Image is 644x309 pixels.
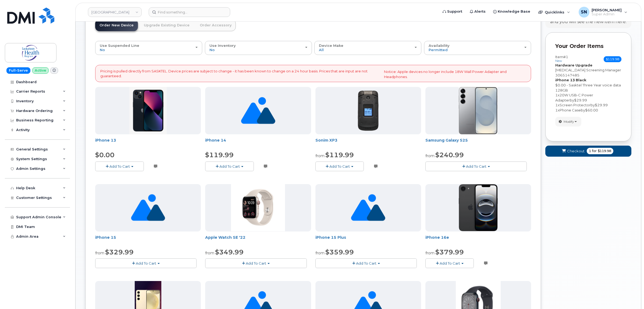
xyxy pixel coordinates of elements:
button: Modify [555,117,581,126]
button: Checkout 1 for $119.98 [545,146,631,157]
span: for [591,149,598,153]
small: from [95,251,104,255]
p: Notice: Apple devices no longer include 18W Wall Power Adapter and Headphones. [384,69,526,79]
div: $0.00 - Sasktel Three Year voice data 128GB [555,83,621,93]
span: Checkout [567,149,585,154]
small: from [315,251,325,255]
div: x by [555,108,621,113]
span: $119.99 [325,151,354,159]
div: iPhone 15 Plus [315,235,421,245]
h3: Item [555,55,568,63]
button: Add To Cart [425,161,527,171]
span: 20W USB-C Power Adapter [555,93,593,102]
span: SN [581,9,587,15]
span: Use Inventory [209,43,236,48]
a: Saskatoon Health Region [88,7,142,17]
span: Quicklinks [545,10,564,14]
button: Add To Cart [205,258,307,268]
span: Use Suspended Line [100,43,139,48]
small: from [425,153,435,158]
span: $359.99 [325,248,354,256]
span: Permitted [429,48,448,52]
div: Sonim XP3 [315,138,421,148]
span: [MEDICAL_DATA] Screening Manager [555,68,621,72]
img: no_image_found-2caef05468ed5679b831cfe6fc140e25e0c280774317ffc20a367ab7fd17291e.png [131,184,165,231]
div: iPhone 16e [425,235,531,245]
button: Add To Cart [205,161,254,171]
div: Apple Watch SE '22 [205,235,311,245]
img: iPhone_16e_Black_PDP_Image_Position_1__en-US-657x800.png [459,184,498,231]
a: Samsung Galaxy S25 [425,138,468,143]
div: Quicklinks [535,7,574,17]
span: $349.99 [215,248,244,256]
span: #1 [563,55,568,59]
span: All [319,48,324,52]
span: $119.98 [604,56,621,62]
iframe: Messenger Launcher [621,286,640,305]
span: Alerts [474,9,486,14]
span: No [100,48,105,52]
span: $29.99 [595,103,608,107]
span: $29.99 [574,98,587,102]
a: iPhone 15 [95,235,116,240]
a: iPhone 14 [205,138,226,143]
small: from [425,251,435,255]
a: Apple Watch SE '22 [205,235,245,240]
a: Order Accessory [195,19,236,31]
button: Add To Cart [315,161,364,171]
a: Sonim XP3 [315,138,337,143]
strong: Hardware Upgrade [555,63,592,67]
div: iPhone 13 [95,138,201,148]
span: Super Admin [592,12,622,16]
span: Add To Cart [440,261,460,265]
a: Knowledge Base [489,6,534,17]
span: Add To Cart [219,164,240,168]
a: iPhone 13 [95,138,116,143]
span: Add To Cart [466,164,486,168]
button: Availability Permitted [424,41,531,55]
input: Find something... [149,7,230,17]
span: $119.99 [205,151,234,159]
span: 1 [555,93,558,97]
div: iPhone 14 [205,138,311,148]
a: Upgrade Existing Device [140,19,194,31]
span: Add To Cart [246,261,266,265]
span: Add To Cart [109,164,130,168]
button: Add To Cart [95,161,144,171]
div: x by [555,103,621,108]
span: 1 [555,108,558,112]
div: iPhone 15 [95,235,201,245]
span: No [209,48,215,52]
span: Device Make [319,43,343,48]
span: Support [447,9,462,14]
div: Sabrina Nguyen [575,7,631,17]
span: 1 [555,103,558,107]
span: Add To Cart [136,261,156,265]
img: no_image_found-2caef05468ed5679b831cfe6fc140e25e0c280774317ffc20a367ab7fd17291e.png [351,184,385,231]
span: 3065147485 [555,73,579,77]
small: from [315,153,325,158]
small: new [555,59,562,63]
a: iPhone 15 Plus [315,235,346,240]
a: iPhone 16e [425,235,449,240]
div: x by [555,93,621,103]
span: 1 [589,149,591,153]
span: Modify [564,119,574,124]
a: Alerts [466,6,489,17]
span: $60.00 [585,108,598,112]
span: $240.99 [435,151,464,159]
p: Your Order Items [555,42,621,50]
p: Pricing is pulled directly from SASKTEL. Device prices are subject to change - it has been known ... [100,69,380,79]
button: Device Make All [314,41,421,55]
span: $0.00 [95,151,115,159]
img: 150 [358,90,379,131]
a: Support [439,6,466,17]
a: Order New Device [95,19,138,31]
span: Add To Cart [329,164,350,168]
img: Screenshot_2022-11-04_110105.png [231,184,285,231]
span: [PERSON_NAME] [592,8,622,12]
button: Add To Cart [425,258,474,268]
small: from [205,251,214,255]
span: $379.99 [435,248,464,256]
span: Knowledge Base [498,9,530,14]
